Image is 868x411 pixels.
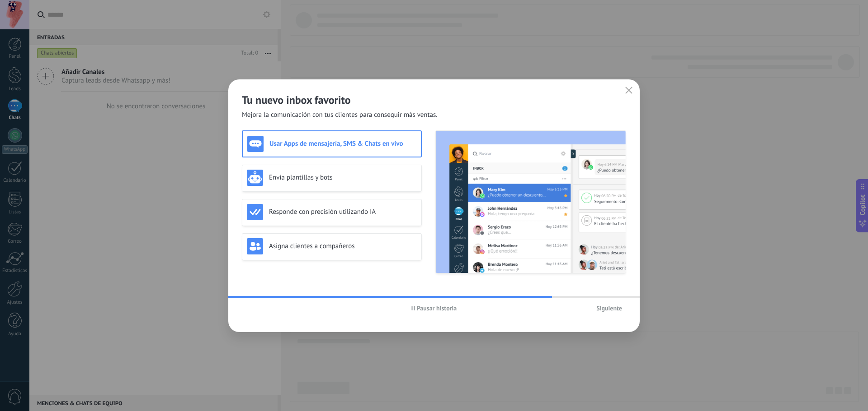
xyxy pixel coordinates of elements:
[269,242,417,250] h3: Asigna clientes a compañeros
[596,305,622,311] span: Siguiente
[269,173,417,182] h3: Envía plantillas y bots
[269,139,416,148] h3: Usar Apps de mensajería, SMS & Chats en vivo
[242,93,626,107] h2: Tu nuevo inbox favorito
[407,301,461,315] button: Pausar historia
[269,208,417,216] h3: Responde con precisión utilizando IA
[592,301,626,315] button: Siguiente
[417,305,457,311] span: Pausar historia
[242,111,438,120] span: Mejora la comunicación con tus clientes para conseguir más ventas.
